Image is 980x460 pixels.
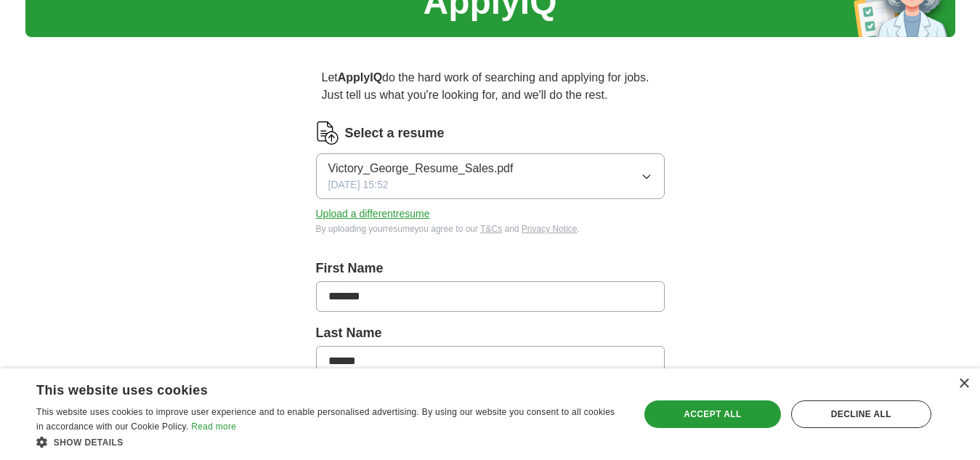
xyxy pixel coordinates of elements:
div: Accept all [644,400,781,428]
div: Close [958,379,969,390]
a: Privacy Notice [522,224,578,234]
p: Let do the hard work of searching and applying for jobs. Just tell us what you're looking for, an... [316,63,665,110]
label: Last Name [316,323,665,343]
span: This website uses cookies to improve user experience and to enable personalised advertising. By u... [36,407,615,432]
span: [DATE] 15:52 [328,177,389,193]
div: Show details [36,435,621,449]
img: CV Icon [316,121,339,145]
div: Decline all [791,400,931,428]
a: T&Cs [480,224,502,234]
div: This website uses cookies [36,377,585,399]
label: First Name [316,259,665,278]
a: Read more, opens a new window [191,421,236,432]
label: Select a resume [345,124,445,143]
button: Upload a differentresume [316,206,430,222]
span: Show details [54,437,123,448]
strong: ApplyIQ [338,71,382,84]
span: Victory_George_Resume_Sales.pdf [328,160,514,177]
div: By uploading your resume you agree to our and . [316,222,665,235]
button: Victory_George_Resume_Sales.pdf[DATE] 15:52 [316,153,665,199]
